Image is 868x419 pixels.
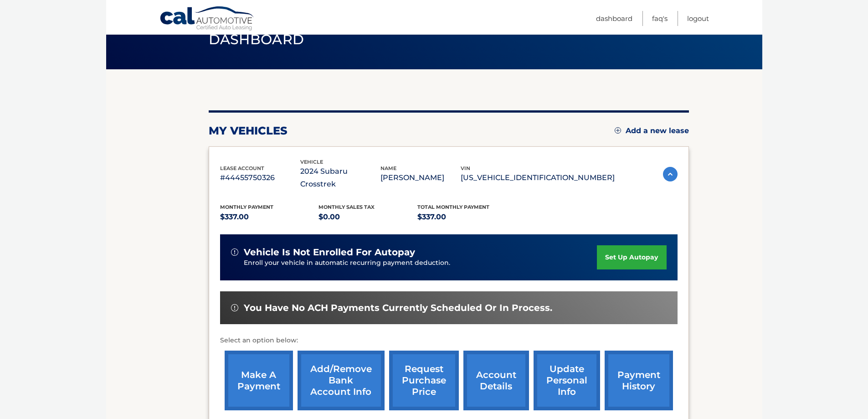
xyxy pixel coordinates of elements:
a: Cal Automotive [159,6,255,32]
span: vin [461,165,470,171]
span: vehicle is not enrolled for autopay [244,247,415,258]
a: Dashboard [596,11,632,26]
p: Select an option below: [220,335,678,346]
span: Dashboard [209,31,304,48]
p: #44455750326 [220,171,300,184]
a: FAQ's [652,11,668,26]
a: Logout [687,11,709,26]
span: You have no ACH payments currently scheduled or in process. [244,302,552,314]
span: lease account [220,165,264,171]
img: accordion-active.svg [663,167,678,181]
a: Add a new lease [615,126,689,135]
span: Monthly sales Tax [318,204,375,210]
a: make a payment [225,351,293,410]
p: $337.00 [417,211,516,223]
span: Monthly Payment [220,204,273,210]
a: payment history [605,351,673,410]
a: update personal info [534,351,600,410]
p: [US_VEHICLE_IDENTIFICATION_NUMBER] [461,171,615,184]
p: 2024 Subaru Crosstrek [300,165,380,191]
h2: my vehicles [209,124,288,138]
img: alert-white.svg [231,304,238,311]
a: Add/Remove bank account info [298,351,385,410]
span: vehicle [300,159,323,165]
a: request purchase price [389,351,459,410]
p: Enroll your vehicle in automatic recurring payment deduction. [244,258,597,268]
p: $0.00 [318,211,417,223]
a: set up autopay [597,245,666,269]
img: add.svg [615,127,621,134]
p: $337.00 [220,211,319,223]
span: Total Monthly Payment [417,204,489,210]
p: [PERSON_NAME] [380,171,461,184]
a: account details [463,351,529,410]
img: alert-white.svg [231,248,238,256]
span: name [380,165,396,171]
